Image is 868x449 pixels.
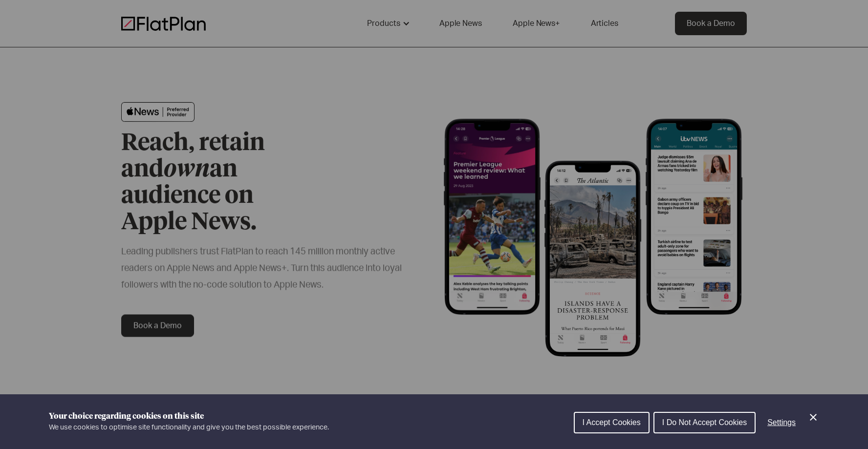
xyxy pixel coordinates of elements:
button: I Accept Cookies [574,412,650,433]
span: I Accept Cookies [583,418,641,427]
span: Settings [767,418,796,427]
button: Settings [759,413,803,432]
button: Close Cookie Control [807,411,819,423]
span: I Do Not Accept Cookies [662,418,747,427]
button: I Do Not Accept Cookies [653,412,756,433]
p: We use cookies to optimise site functionality and give you the best possible experience. [49,422,329,433]
h1: Your choice regarding cookies on this site [49,410,329,422]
